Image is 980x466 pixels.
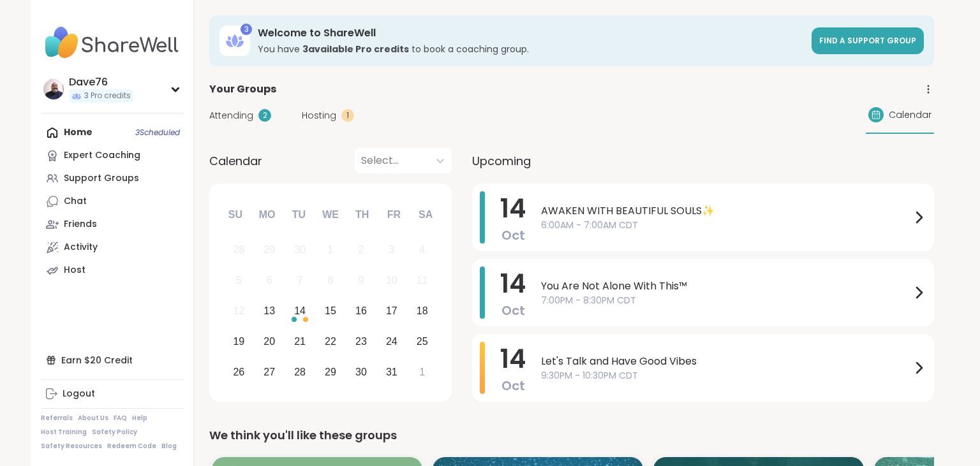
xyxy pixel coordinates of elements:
[378,358,405,386] div: Choose Friday, October 31st, 2025
[328,272,334,289] div: 8
[348,298,375,325] div: Choose Thursday, October 16th, 2025
[419,241,425,258] div: 4
[43,79,64,99] img: Dave76
[64,218,97,231] div: Friends
[92,428,137,437] a: Safety Policy
[258,43,804,55] h3: You have to book a coaching group.
[378,267,405,295] div: Not available Friday, October 10th, 2025
[541,219,911,232] span: 6:00AM - 7:00AM CDT
[417,302,428,319] div: 18
[355,333,367,350] div: 23
[209,152,262,170] span: Calendar
[286,358,314,386] div: Choose Tuesday, October 28th, 2025
[209,109,253,122] span: Attending
[325,363,336,381] div: 29
[63,388,95,400] div: Logout
[64,241,98,254] div: Activity
[348,201,376,229] div: Th
[233,302,244,319] div: 12
[64,195,87,208] div: Chat
[233,241,244,258] div: 28
[41,428,87,437] a: Host Training
[132,414,147,423] a: Help
[233,333,244,350] div: 19
[386,363,397,381] div: 31
[812,27,924,54] a: Find a support group
[417,272,428,289] div: 11
[264,302,275,319] div: 13
[501,377,525,395] span: Oct
[253,201,281,229] div: Mo
[209,426,934,444] div: We think you'll like these groups
[358,272,364,289] div: 9
[114,414,127,423] a: FAQ
[386,333,397,350] div: 24
[348,328,375,355] div: Choose Thursday, October 23rd, 2025
[258,109,271,122] div: 2
[285,201,313,229] div: Tu
[41,442,102,451] a: Safety Resources
[286,267,314,295] div: Not available Tuesday, October 7th, 2025
[223,235,437,387] div: month 2025-10
[317,237,345,264] div: Not available Wednesday, October 1st, 2025
[41,144,183,167] a: Expert Coaching
[256,267,283,295] div: Not available Monday, October 6th, 2025
[317,298,345,325] div: Choose Wednesday, October 15th, 2025
[541,279,911,294] span: You Are Not Alone With This™
[501,226,525,244] span: Oct
[64,149,140,162] div: Expert Coaching
[264,333,275,350] div: 20
[64,172,139,185] div: Support Groups
[408,267,436,295] div: Not available Saturday, October 11th, 2025
[41,20,183,65] img: ShareWell Nav Logo
[378,328,405,355] div: Choose Friday, October 24th, 2025
[417,333,428,350] div: 25
[358,241,364,258] div: 2
[286,237,314,264] div: Not available Tuesday, September 30th, 2025
[412,201,440,229] div: Sa
[328,241,334,258] div: 1
[348,267,375,295] div: Not available Thursday, October 9th, 2025
[419,363,425,381] div: 1
[225,298,253,325] div: Not available Sunday, October 12th, 2025
[500,191,526,226] span: 14
[325,302,336,319] div: 15
[41,382,183,405] a: Logout
[294,241,306,258] div: 30
[233,363,244,381] div: 26
[294,302,306,319] div: 14
[225,358,253,386] div: Choose Sunday, October 26th, 2025
[41,190,183,213] a: Chat
[348,237,375,264] div: Not available Thursday, October 2nd, 2025
[41,349,183,372] div: Earn $20 Credit
[355,302,367,319] div: 16
[41,167,183,190] a: Support Groups
[386,272,397,289] div: 10
[286,328,314,355] div: Choose Tuesday, October 21st, 2025
[317,358,345,386] div: Choose Wednesday, October 29th, 2025
[380,201,408,229] div: Fr
[472,152,531,170] span: Upcoming
[819,35,916,46] span: Find a support group
[317,328,345,355] div: Choose Wednesday, October 22nd, 2025
[256,298,283,325] div: Choose Monday, October 13th, 2025
[161,442,177,451] a: Blog
[408,358,436,386] div: Choose Saturday, November 1st, 2025
[378,237,405,264] div: Not available Friday, October 3rd, 2025
[256,328,283,355] div: Choose Monday, October 20th, 2025
[500,341,526,377] span: 14
[408,237,436,264] div: Not available Saturday, October 4th, 2025
[221,201,249,229] div: Su
[225,267,253,295] div: Not available Sunday, October 5th, 2025
[78,414,108,423] a: About Us
[341,109,354,122] div: 1
[256,237,283,264] div: Not available Monday, September 29th, 2025
[325,333,336,350] div: 22
[355,363,367,381] div: 30
[69,75,133,89] div: Dave76
[84,91,131,101] span: 3 Pro credits
[267,272,272,289] div: 6
[541,354,911,369] span: Let's Talk and Have Good Vibes
[41,213,183,236] a: Friends
[107,442,156,451] a: Redeem Code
